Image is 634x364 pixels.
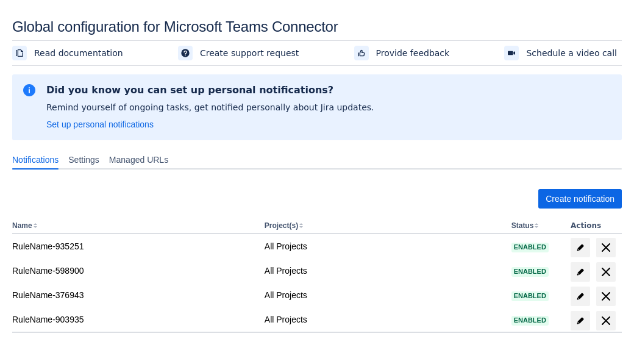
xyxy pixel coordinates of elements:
[354,46,455,60] a: Provide feedback
[511,293,549,299] span: Enabled
[12,240,255,252] div: RuleName-935251
[511,244,549,251] span: Enabled
[511,221,534,230] button: Status
[575,243,585,252] span: edit
[575,316,585,326] span: edit
[376,47,450,59] span: Provide feedback
[575,267,585,277] span: edit
[12,265,255,277] div: RuleName-598900
[46,84,374,96] h2: Did you know you can set up personal notifications?
[15,48,24,58] span: documentation
[546,189,614,209] span: Create notification
[34,47,123,59] span: Read documentation
[599,313,613,328] span: delete
[200,47,299,59] span: Create support request
[599,289,613,304] span: delete
[46,101,374,113] p: Remind yourself of ongoing tasks, get notified personally about Jira updates.
[265,240,502,252] div: All Projects
[265,221,298,230] button: Project(s)
[599,265,613,279] span: delete
[507,48,516,58] span: videoCall
[22,83,37,98] span: information
[265,313,502,326] div: All Projects
[12,289,255,301] div: RuleName-376943
[180,48,190,58] span: support
[265,265,502,277] div: All Projects
[12,46,128,60] a: Read documentation
[12,18,622,35] div: Global configuration for Microsoft Teams Connector
[265,289,502,301] div: All Projects
[575,291,585,301] span: edit
[511,317,549,324] span: Enabled
[357,48,366,58] span: feedback
[566,218,622,234] th: Actions
[504,46,622,60] a: Schedule a video call
[526,47,617,59] span: Schedule a video call
[12,313,255,326] div: RuleName-903935
[12,221,32,230] button: Name
[538,189,622,209] button: Create notification
[46,118,154,130] a: Set up personal notifications
[68,154,99,166] span: Settings
[12,154,59,166] span: Notifications
[178,46,304,60] a: Create support request
[599,240,613,255] span: delete
[109,154,168,166] span: Managed URLs
[511,268,549,275] span: Enabled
